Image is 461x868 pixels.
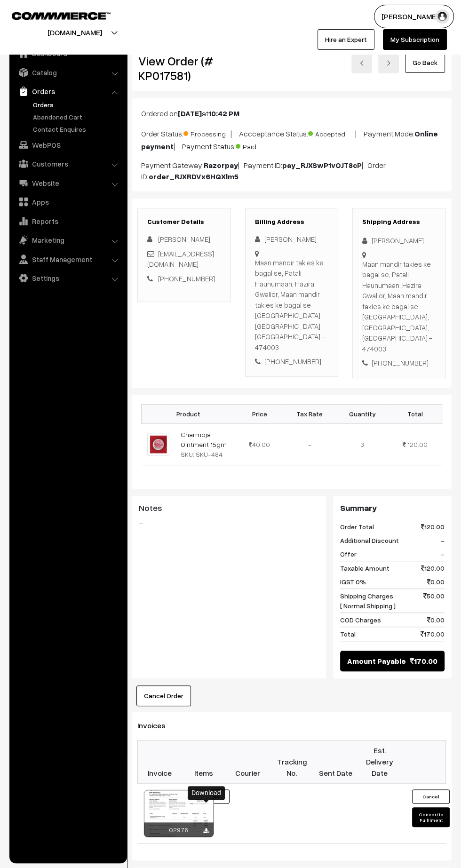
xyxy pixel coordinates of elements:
[386,60,391,66] img: right-arrow.png
[12,193,124,210] a: Apps
[31,124,124,134] a: Contact Enquires
[340,629,356,639] span: Total
[181,449,230,459] div: SKU: SKU-484
[360,440,364,448] span: 3
[147,218,221,226] h3: Customer Details
[12,231,124,248] a: Marketing
[178,109,202,118] b: [DATE]
[188,786,225,800] div: Download
[149,172,238,181] b: order_RJXRDVx6HQXlm5
[283,423,336,465] td: -
[340,535,399,545] span: Additional Discount
[347,655,406,667] span: Amount Payable
[359,60,365,66] img: left-arrow.png
[181,430,227,448] a: Charmoja Ointment 15gm
[142,404,236,423] th: Product
[340,563,389,573] span: Taxable Amount
[255,356,329,367] div: [PHONE_NUMBER]
[12,136,124,153] a: WebPOS
[407,440,428,448] span: 120.00
[340,522,374,532] span: Order Total
[12,83,124,100] a: Orders
[12,213,124,230] a: Reports
[12,270,124,287] a: Settings
[427,615,445,625] span: 0.00
[412,789,450,804] button: Cancel
[208,109,239,118] b: 10:42 PM
[362,235,436,246] div: [PERSON_NAME]
[158,274,215,283] a: [PHONE_NUMBER]
[15,21,135,44] button: [DOMAIN_NAME]
[314,740,358,783] th: Sent Date
[12,9,94,21] a: COMMMERCE
[12,155,124,172] a: Customers
[435,9,449,24] img: user
[182,740,226,783] th: Items
[141,127,442,152] p: Order Status: | Accceptance Status: | Payment Mode: | Payment Status:
[31,112,124,122] a: Abandoned Cart
[255,234,329,245] div: [PERSON_NAME]
[374,5,454,28] button: [PERSON_NAME]
[137,721,177,730] span: Invoices
[12,175,124,191] a: Website
[282,160,362,170] b: pay_RJXSwP1vOJT8cP
[147,433,169,456] img: CHARMOJA.jpg
[410,655,437,667] span: 170.00
[136,685,191,706] button: Cancel Order
[141,159,442,182] p: Payment Gateway: | Payment ID: | Order ID:
[255,218,329,226] h3: Billing Address
[12,251,124,268] a: Staff Management
[158,235,210,243] span: [PERSON_NAME]
[441,549,445,559] span: -
[358,740,402,783] th: Est. Delivery Date
[421,629,445,639] span: 170.00
[141,108,442,119] p: Ordered on at
[12,64,124,81] a: Catalog
[308,127,355,139] span: Accepted
[204,160,238,170] b: Razorpay
[270,740,314,783] th: Tracking No.
[147,249,214,269] a: [EMAIL_ADDRESS][DOMAIN_NAME]
[236,139,283,151] span: Paid
[383,29,447,50] a: My Subscription
[226,740,270,783] th: Courier
[405,52,445,73] a: Go Back
[336,404,389,423] th: Quantity
[340,591,396,611] span: Shipping Charges [ Normal Shipping ]
[12,12,111,19] img: COMMMERCE
[144,822,214,837] div: 02976
[362,358,436,368] div: [PHONE_NUMBER]
[441,535,445,545] span: -
[139,503,319,513] h3: Notes
[412,807,450,827] button: Convert to Fulfilment
[318,29,374,50] a: Hire an Expert
[427,577,445,587] span: 0.00
[139,518,319,529] blockquote: -
[138,54,231,83] h2: View Order (# KP017581)
[423,591,445,611] span: 50.00
[183,127,230,139] span: Processing
[255,257,329,353] div: Maan mandir takies ke bagal se, Patali Haunumaan, Hazira Gwalior, Maan mandir takies ke bagal se ...
[236,404,283,423] th: Price
[31,100,124,110] a: Orders
[340,503,445,513] h3: Summary
[340,615,381,625] span: COD Charges
[421,563,445,573] span: 120.00
[249,440,270,448] span: 40.00
[389,404,442,423] th: Total
[362,218,436,226] h3: Shipping Address
[362,259,436,354] div: Maan mandir takies ke bagal se, Patali Haunumaan, Hazira Gwalior, Maan mandir takies ke bagal se ...
[138,740,182,783] th: Invoice
[340,549,357,559] span: Offer
[283,404,336,423] th: Tax Rate
[421,522,445,532] span: 120.00
[340,577,366,587] span: IGST 0%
